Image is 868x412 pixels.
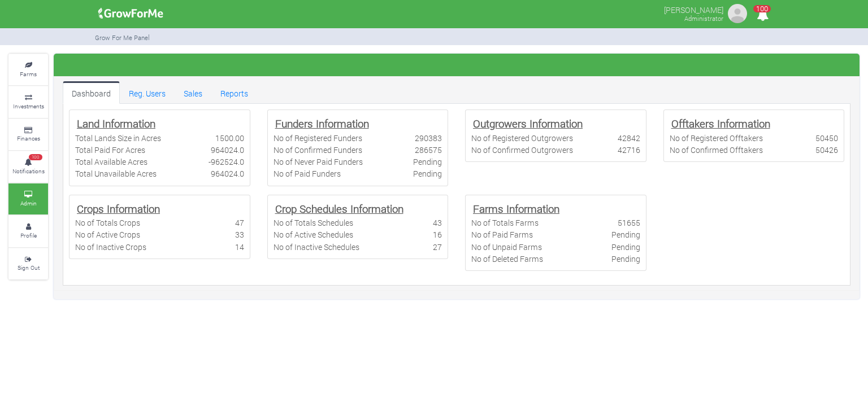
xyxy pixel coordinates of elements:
[20,70,37,78] small: Farms
[63,81,120,104] a: Dashboard
[726,2,749,25] img: growforme image
[75,144,145,156] div: Total Paid For Acres
[8,248,48,279] a: Sign Out
[13,102,44,110] small: Investments
[77,201,160,216] b: Crops Information
[75,217,140,229] div: No of Totals Crops
[235,241,244,253] div: 14
[274,241,359,253] div: No of Inactive Schedules
[618,144,640,156] div: 42716
[471,144,573,156] div: No of Confirmed Outgrowers
[77,116,155,130] b: Land Information
[471,229,533,240] div: No of Paid Farms
[8,119,48,150] a: Finances
[8,151,48,182] a: 100 Notifications
[753,5,771,12] span: 100
[274,168,341,179] div: No of Paid Funders
[274,156,363,168] div: No of Never Paid Funders
[8,183,48,214] a: Admin
[274,229,353,240] div: No of Active Schedules
[433,229,442,240] div: 16
[175,81,211,104] a: Sales
[17,134,40,142] small: Finances
[18,264,40,271] small: Sign Out
[29,154,42,161] span: 100
[209,156,244,168] div: -962524.0
[815,144,838,156] div: 50426
[611,253,640,265] div: Pending
[8,216,48,247] a: Profile
[611,241,640,253] div: Pending
[473,116,583,130] b: Outgrowers Information
[75,168,157,179] div: Total Unavailable Acres
[415,144,442,156] div: 286575
[75,156,147,168] div: Total Available Acres
[618,217,640,229] div: 51655
[235,217,244,229] div: 47
[413,168,442,179] div: Pending
[752,11,774,21] a: 100
[274,144,362,156] div: No of Confirmed Funders
[684,14,723,23] small: Administrator
[618,132,640,144] div: 42842
[95,33,150,42] small: Grow For Me Panel
[471,253,543,265] div: No of Deleted Farms
[611,229,640,240] div: Pending
[211,81,257,104] a: Reports
[670,144,763,156] div: No of Confirmed Offtakers
[752,2,774,28] i: Notifications
[120,81,175,104] a: Reg. Users
[12,167,45,175] small: Notifications
[20,231,37,239] small: Profile
[433,241,442,253] div: 27
[75,241,146,253] div: No of Inactive Crops
[8,54,48,85] a: Farms
[8,86,48,117] a: Investments
[415,132,442,144] div: 290383
[664,2,723,16] p: [PERSON_NAME]
[671,116,770,130] b: Offtakers Information
[94,2,167,25] img: growforme image
[274,132,362,144] div: No of Registered Funders
[75,229,140,240] div: No of Active Crops
[815,132,838,144] div: 50450
[211,144,244,156] div: 964024.0
[275,201,403,216] b: Crop Schedules Information
[274,217,353,229] div: No of Totals Schedules
[413,156,442,168] div: Pending
[275,116,369,130] b: Funders Information
[235,229,244,240] div: 33
[670,132,763,144] div: No of Registered Offtakers
[215,132,244,144] div: 1500.00
[433,217,442,229] div: 43
[20,199,37,207] small: Admin
[211,168,244,179] div: 964024.0
[75,132,161,144] div: Total Lands Size in Acres
[471,132,573,144] div: No of Registered Outgrowers
[473,201,559,216] b: Farms Information
[471,217,539,229] div: No of Totals Farms
[471,241,542,253] div: No of Unpaid Farms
